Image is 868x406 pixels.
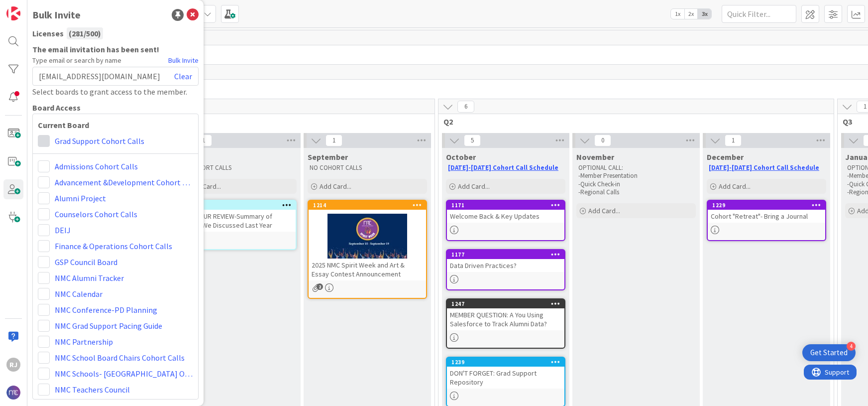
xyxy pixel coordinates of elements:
b: The email invitation has been sent! [32,43,199,55]
div: Welcome Back & Key Updates [447,210,564,223]
div: DON'T FORGET: Grad Support Repository [447,367,564,389]
div: 1247MEMBER QUESTION: A You Using Salesforce to Track Alumni Data? [447,299,564,330]
a: DEIJ [55,224,71,236]
a: NMC Partnership [55,336,113,348]
span: 5 [464,135,481,146]
div: Bulk Invite [32,7,81,22]
div: 1160FOR YOUR REVIEW-Summary of Topics We Discussed Last Year [178,201,296,232]
div: 1247 [451,300,564,307]
a: NMC School Board Chairs Cohort Calls [55,352,185,364]
div: 1239DON'T FORGET: Grad Support Repository [447,358,564,389]
p: -Regional Calls [578,188,694,196]
a: Bulk Invite [168,55,199,66]
span: Add Card... [458,182,490,191]
span: Add Card... [588,206,620,215]
div: 4 [847,342,856,351]
span: 1x [671,9,684,19]
div: Board Access [32,102,199,114]
span: Q2 [443,117,821,127]
span: 1 [325,135,342,146]
div: 1239 [447,358,564,367]
div: RJ [6,358,20,372]
span: Licenses [32,27,64,39]
div: 1171Welcome Back & Key Updates [447,201,564,223]
a: NMC Alumni Tracker [55,272,124,284]
span: 0 [594,135,611,146]
p: -Quick Check-in [578,180,694,188]
div: 1177Data Driven Practices? [447,250,564,272]
a: [DATE]-[DATE] Cohort Call Schedule [448,163,558,172]
span: November [576,152,614,162]
span: 1 [195,135,212,146]
a: NMC Schools- [GEOGRAPHIC_DATA] Onboarding [55,368,193,380]
a: GSP Council Board [55,256,117,268]
a: [DATE]-[DATE] Cohort Call Schedule [709,163,819,172]
span: 3x [698,9,711,19]
p: OPTIONAL CALL: [578,164,694,172]
span: [EMAIL_ADDRESS][DOMAIN_NAME] [39,70,160,82]
div: 1229 [708,201,825,210]
div: Data Driven Practices? [447,259,564,272]
a: NMC Grad Support Pacing Guide [55,320,162,332]
div: 1160 [178,201,296,210]
div: Cohort "Retreat"- Bring a Journal [708,210,825,223]
div: ( 281 / 500 ) [67,27,103,39]
span: Type email or search by name [32,55,121,66]
a: Alumni Project [55,192,106,204]
div: 1160 [183,202,296,209]
p: NO COHORT CALLS [310,164,425,172]
a: NMC Teachers Council [55,384,130,396]
a: Counselors Cohort Calls [55,208,137,220]
a: Advancement &Development Cohort Calls [55,176,193,188]
p: NO COHORT CALLS [179,164,295,172]
div: 1171 [451,202,564,209]
span: December [707,152,744,162]
div: FOR YOUR REVIEW-Summary of Topics We Discussed Last Year [178,210,296,232]
span: 2 [317,283,323,290]
span: Q1 [44,117,422,127]
a: NMC Conference-PD Planning [55,304,157,316]
div: 2025 NMC Spirit Week and Art & Essay Contest Announcement [309,259,426,280]
div: Open Get Started checklist, remaining modules: 4 [802,344,856,361]
div: MEMBER QUESTION: A You Using Salesforce to Track Alumni Data? [447,308,564,330]
div: 1214 [309,201,426,210]
div: 12142025 NMC Spirit Week and Art & Essay Contest Announcement [309,201,426,280]
img: avatar [6,386,20,400]
div: 1239 [451,359,564,366]
img: Visit kanbanzone.com [6,6,20,20]
span: Add Card... [189,182,221,191]
div: 1177 [447,250,564,259]
span: October [446,152,476,162]
div: 1229 [712,202,825,209]
a: NMC Calendar [55,288,103,300]
p: -Member Presentation [578,172,694,180]
span: Add Card... [719,182,751,191]
div: Get Started [810,348,848,358]
div: 1247 [447,299,564,308]
span: Add Card... [320,182,351,191]
span: 1 [725,135,742,146]
a: Finance & Operations Cohort Calls [55,240,172,252]
a: Clear [174,70,192,82]
div: 1214 [313,202,426,209]
a: Grad Support Cohort Calls [55,135,144,147]
a: Admissions Cohort Calls [55,160,138,172]
div: Select boards to grant access to the member. [32,86,199,98]
span: 2x [684,9,698,19]
div: 1177 [451,251,564,258]
span: September [308,152,348,162]
div: 1229Cohort "Retreat"- Bring a Journal [708,201,825,223]
span: 6 [457,101,474,113]
b: Current Board [38,119,193,131]
span: Support [21,1,45,13]
input: Quick Filter... [722,5,796,23]
div: 1171 [447,201,564,210]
